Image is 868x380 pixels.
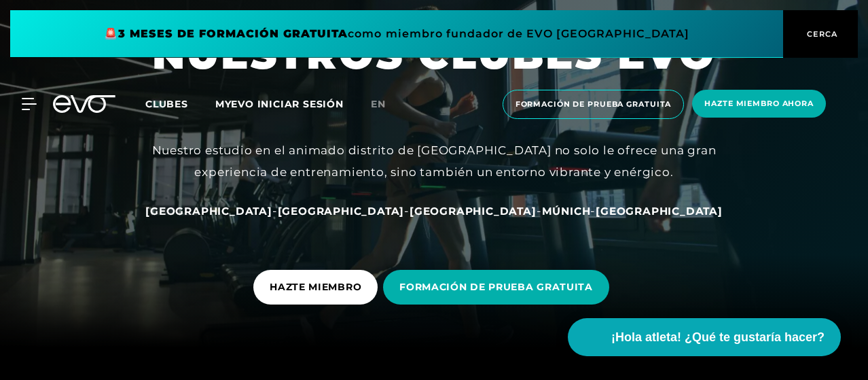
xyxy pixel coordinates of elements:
font: [GEOGRAPHIC_DATA] [278,205,405,218]
font: Múnich [542,205,591,218]
font: ¡Hola atleta! ¿Qué te gustaría hacer? [611,330,825,344]
font: Formación de prueba gratuita [516,99,672,109]
font: Clubes [145,98,188,110]
font: - [590,204,596,218]
font: [GEOGRAPHIC_DATA] [410,205,537,218]
a: Múnich [542,204,591,218]
font: Nuestro estudio en el animado distrito de [GEOGRAPHIC_DATA] no solo le ofrece una gran experienci... [152,143,717,179]
a: [GEOGRAPHIC_DATA] [410,204,537,218]
a: [GEOGRAPHIC_DATA] [596,204,723,218]
a: MYEVO INICIAR SESIÓN [215,98,344,110]
a: Formación de prueba gratuita [499,90,689,119]
font: CERCA [807,29,837,39]
font: en [371,98,386,110]
font: HAZTE MIEMBRO [270,281,361,293]
font: Hazte miembro ahora [704,99,814,108]
a: Hazte miembro ahora [688,90,830,119]
button: CERCA [783,10,858,58]
font: [GEOGRAPHIC_DATA] [596,205,723,218]
a: Clubes [145,97,215,110]
font: - [272,204,278,218]
a: [GEOGRAPHIC_DATA] [278,204,405,218]
font: [GEOGRAPHIC_DATA] [145,205,272,218]
font: - [537,204,542,218]
font: - [404,204,410,218]
a: FORMACIÓN DE PRUEBA GRATUITA [383,260,615,315]
font: FORMACIÓN DE PRUEBA GRATUITA [399,281,593,293]
a: HAZTE MIEMBRO [253,260,383,315]
a: en [371,97,402,112]
a: [GEOGRAPHIC_DATA] [145,204,272,218]
button: ¡Hola atleta! ¿Qué te gustaría hacer? [568,318,841,356]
